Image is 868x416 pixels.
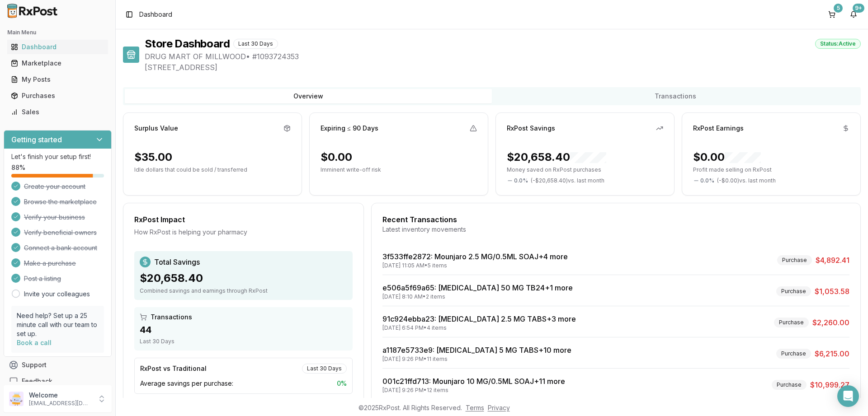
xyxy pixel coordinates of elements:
[382,283,573,292] a: e506a5f69a65: [MEDICAL_DATA] 50 MG TB24+1 more
[7,39,108,55] a: Dashboard
[776,349,811,359] div: Purchase
[693,150,761,164] div: $0.00
[717,177,776,184] span: ( - $0.00 ) vs. last month
[777,255,812,265] div: Purchase
[24,182,85,191] span: Create your account
[772,380,807,390] div: Purchase
[154,257,200,267] span: Total Savings
[810,379,849,390] span: $10,999.27
[139,10,172,19] nav: breadcrumb
[24,228,97,237] span: Verify beneficial owners
[837,385,859,407] div: Open Intercom Messenger
[145,62,861,73] span: [STREET_ADDRESS]
[382,387,565,394] div: [DATE] 9:26 PM • 12 items
[24,259,76,268] span: Make a purchase
[693,124,744,133] div: RxPost Earnings
[29,391,92,400] p: Welcome
[700,177,714,184] span: 0.0 %
[776,286,811,296] div: Purchase
[22,377,52,386] span: Feedback
[382,314,576,323] a: 91c924ebba23: [MEDICAL_DATA] 2.5 MG TABS+3 more
[825,7,839,22] button: 5
[507,124,555,133] div: RxPost Savings
[24,213,85,222] span: Verify your business
[11,42,104,51] div: Dashboard
[11,152,104,161] p: Let's finish your setup first!
[337,379,347,388] span: 0 %
[531,177,604,184] span: ( - $20,658.40 ) vs. last month
[382,377,565,386] a: 001c21ffd713: Mounjaro 10 MG/0.5ML SOAJ+11 more
[140,364,207,373] div: RxPost vs Traditional
[853,4,864,13] div: 9+
[4,89,112,103] button: Purchases
[11,163,25,172] span: 88 %
[382,293,573,300] div: [DATE] 8:10 AM • 2 items
[4,4,61,18] img: RxPost Logo
[139,10,172,19] span: Dashboard
[7,104,108,120] a: Sales
[382,252,568,261] a: 3f533ffe2872: Mounjaro 2.5 MG/0.5ML SOAJ+4 more
[134,124,178,133] div: Surplus Value
[24,243,97,252] span: Connect a bank account
[846,7,861,22] button: 9+
[11,108,104,117] div: Sales
[7,88,108,104] a: Purchases
[140,338,347,345] div: Last 30 Days
[488,404,510,411] a: Privacy
[24,197,97,206] span: Browse the marketplace
[321,166,477,173] p: Imminent write-off risk
[815,39,861,49] div: Status: Active
[134,214,353,225] div: RxPost Impact
[24,274,61,283] span: Post a listing
[815,348,849,359] span: $6,215.00
[812,317,849,328] span: $2,260.00
[382,324,576,332] div: [DATE] 6:54 PM • 4 items
[9,392,24,406] img: User avatar
[4,357,112,373] button: Support
[834,4,843,13] div: 5
[492,89,859,103] button: Transactions
[7,71,108,88] a: My Posts
[4,56,112,70] button: Marketplace
[4,373,112,389] button: Feedback
[140,323,347,336] div: 44
[134,228,353,237] div: How RxPost is helping your pharmacy
[321,150,352,164] div: $0.00
[382,214,849,225] div: Recent Transactions
[140,379,233,388] span: Average savings per purchase:
[140,271,347,285] div: $20,658.40
[11,59,104,68] div: Marketplace
[321,124,378,133] div: Expiring ≤ 90 Days
[382,262,568,269] div: [DATE] 11:05 AM • 5 items
[4,40,112,54] button: Dashboard
[4,72,112,87] button: My Posts
[17,311,99,338] p: Need help? Set up a 25 minute call with our team to set up.
[145,37,230,51] h1: Store Dashboard
[693,166,849,173] p: Profit made selling on RxPost
[24,290,90,299] a: Invite your colleagues
[816,255,849,266] span: $4,892.41
[774,318,809,327] div: Purchase
[140,287,347,294] div: Combined savings and earnings through RxPost
[134,150,172,164] div: $35.00
[466,404,484,411] a: Terms
[125,89,492,103] button: Overview
[17,339,52,346] a: Book a call
[382,346,571,355] a: a1187e5733e9: [MEDICAL_DATA] 5 MG TABS+10 more
[382,225,849,234] div: Latest inventory movements
[302,364,347,374] div: Last 30 Days
[815,286,849,297] span: $1,053.58
[11,134,62,145] h3: Getting started
[514,177,528,184] span: 0.0 %
[7,29,108,36] h2: Main Menu
[134,166,291,173] p: Idle dollars that could be sold / transferred
[7,55,108,71] a: Marketplace
[4,105,112,119] button: Sales
[382,355,571,363] div: [DATE] 9:26 PM • 11 items
[11,91,104,100] div: Purchases
[233,39,278,49] div: Last 30 Days
[11,75,104,84] div: My Posts
[151,313,192,322] span: Transactions
[507,166,663,173] p: Money saved on RxPost purchases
